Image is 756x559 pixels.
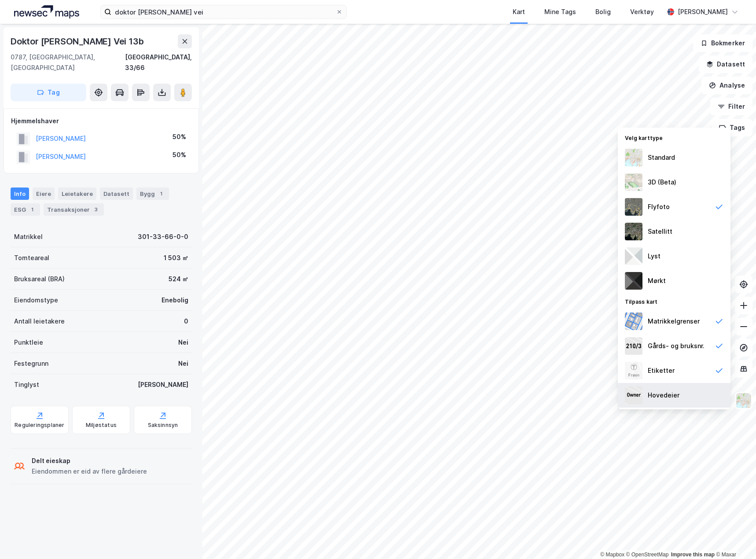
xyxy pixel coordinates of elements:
div: Matrikkelgrenser [648,316,700,327]
img: cadastreBorders.cfe08de4b5ddd52a10de.jpeg [625,313,642,330]
div: Info [11,188,29,200]
div: [PERSON_NAME] [138,379,188,390]
div: 3 [92,205,100,214]
div: Mine Tags [544,7,576,17]
div: 1 [157,189,165,198]
img: luj3wr1y2y3+OchiMxRmMxRlscgabnMEmZ7DJGWxyBpucwSZnsMkZbHIGm5zBJmewyRlscgabnMEmZ7DJGWxyBpucwSZnsMkZ... [625,247,642,265]
div: Datasett [100,188,133,200]
a: Mapbox [600,552,624,558]
button: Analyse [701,77,752,94]
input: Søk på adresse, matrikkel, gårdeiere, leietakere eller personer [111,5,336,18]
div: Festegrunn [14,358,48,369]
a: OpenStreetMap [626,552,669,558]
div: Doktor [PERSON_NAME] Vei 13b [11,34,145,48]
img: Z [625,149,642,166]
img: logo.a4113a55bc3d86da70a041830d287a7e.svg [14,5,79,18]
div: Saksinnsyn [148,422,178,429]
div: ESG [11,203,40,216]
div: Hovedeier [648,390,679,401]
div: Kart [513,7,525,17]
img: cadastreKeys.547ab17ec502f5a4ef2b.jpeg [625,337,642,355]
div: Reguleringsplaner [15,422,64,429]
div: 1 [28,205,37,214]
img: majorOwner.b5e170eddb5c04bfeeff.jpeg [625,386,642,404]
div: [PERSON_NAME] [678,7,728,17]
img: Z [735,392,752,409]
img: 9k= [625,223,642,240]
div: Standard [648,152,675,163]
iframe: Chat Widget [712,517,756,559]
div: Tilpass kart [618,293,730,309]
button: Tags [712,119,752,136]
div: 301-33-66-0-0 [138,232,188,242]
div: 0 [184,316,188,327]
img: Z [625,362,642,379]
div: Hjemmelshaver [11,116,191,126]
div: 50% [172,150,186,160]
div: Transaksjoner [44,203,104,216]
div: Flyfoto [648,202,670,212]
div: Antall leietakere [14,316,65,327]
div: [GEOGRAPHIC_DATA], 33/66 [125,52,192,73]
img: Z [625,173,642,191]
div: Miljøstatus [86,422,117,429]
div: Tinglyst [14,379,39,390]
div: Eiendomstype [14,295,58,305]
div: Delt eieskap [32,456,147,466]
div: Nei [178,337,188,348]
div: 524 ㎡ [169,274,188,284]
div: Bygg [136,188,169,200]
div: Nei [178,358,188,369]
div: Mørkt [648,276,666,286]
div: Velg karttype [618,129,730,145]
div: 1 503 ㎡ [164,253,188,263]
button: Tag [11,84,86,101]
div: Lyst [648,251,661,261]
button: Bokmerker [693,34,752,52]
div: Gårds- og bruksnr. [648,341,705,351]
a: Improve this map [671,552,715,558]
div: Satellitt [648,226,672,237]
div: Eiendommen er eid av flere gårdeiere [32,466,147,477]
div: Etiketter [648,365,675,376]
div: Matrikkel [14,232,43,242]
img: nCdM7BzjoCAAAAAElFTkSuQmCC [625,272,642,290]
div: Verktøy [630,7,654,17]
div: Enebolig [161,295,188,305]
div: Kontrollprogram for chat [712,517,756,559]
div: Tomteareal [14,253,49,263]
div: 3D (Beta) [648,177,676,188]
button: Datasett [699,55,752,73]
div: Bolig [595,7,611,17]
div: 0787, [GEOGRAPHIC_DATA], [GEOGRAPHIC_DATA] [11,52,125,73]
div: 50% [172,132,186,142]
div: Eiere [33,188,55,200]
div: Punktleie [14,337,43,348]
div: Leietakere [58,188,96,200]
div: Bruksareal (BRA) [14,274,65,284]
img: Z [625,198,642,216]
button: Filter [710,98,752,115]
